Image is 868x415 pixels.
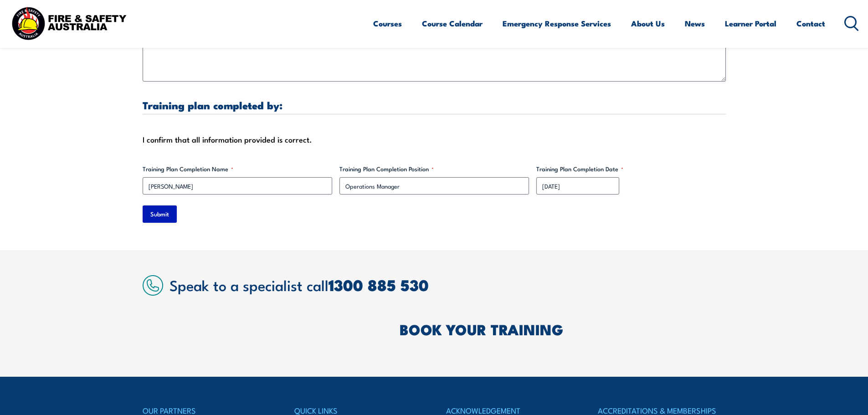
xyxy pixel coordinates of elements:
[143,133,726,146] div: I confirm that all information provided is correct.
[536,164,726,174] label: Training Plan Completion Date
[169,277,726,293] h2: Speak to a specialist call
[422,11,483,36] a: Course Calendar
[796,11,825,36] a: Contact
[725,11,776,36] a: Learner Portal
[143,164,332,174] label: Training Plan Completion Name
[400,323,726,335] h2: BOOK YOUR TRAINING
[503,11,611,36] a: Emergency Response Services
[373,11,402,36] a: Courses
[536,177,619,195] input: dd/mm/yyyy
[329,272,429,297] a: 1300 885 530
[143,205,177,223] input: Submit
[685,11,705,36] a: News
[143,100,726,110] h3: Training plan completed by:
[631,11,665,36] a: About Us
[339,164,529,174] label: Training Plan Completion Position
